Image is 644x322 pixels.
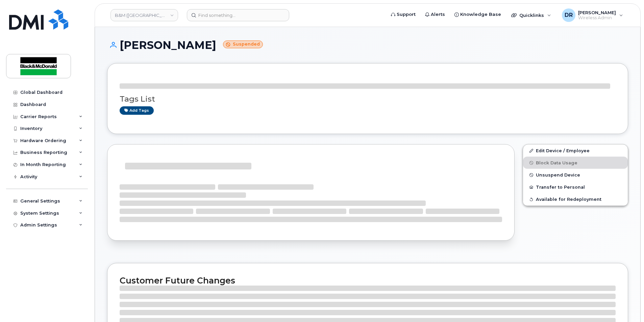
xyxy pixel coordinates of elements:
[120,106,154,115] a: Add tags
[523,193,628,205] button: Available for Redeployment
[536,172,580,178] span: Unsuspend Device
[223,41,263,48] small: Suspended
[120,95,616,103] h3: Tags List
[523,144,628,157] a: Edit Device / Employee
[536,197,601,202] span: Available for Redeployment
[523,169,628,181] button: Unsuspend Device
[107,39,628,51] h1: [PERSON_NAME]
[120,275,616,286] h2: Customer Future Changes
[523,181,628,193] button: Transfer to Personal
[523,157,628,169] button: Block Data Usage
